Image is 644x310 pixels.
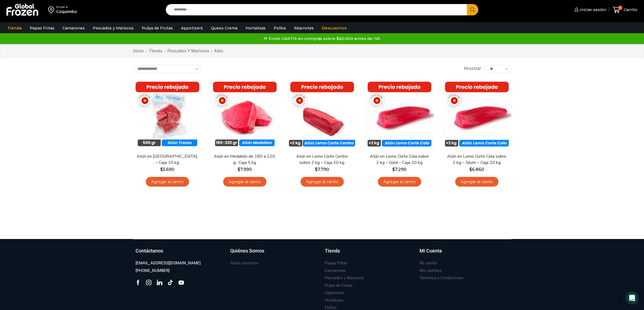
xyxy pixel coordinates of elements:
a: Papas Fritas [27,23,57,33]
h1: Atún [214,48,223,53]
a: [EMAIL_ADDRESS][DOMAIN_NAME] [136,260,201,267]
span: $ [160,167,163,172]
h3: Papas Fritas [325,260,347,266]
a: Pollos [271,23,289,33]
a: Appetizers [325,289,344,296]
h3: Pulpa de Frutas [325,283,353,288]
h3: Mi Cuenta [420,247,442,254]
a: Camarones [60,23,87,33]
div: Open Intercom Messenger [626,292,639,305]
span: $ [237,167,240,172]
button: Search button [467,4,478,15]
a: Abarrotes [291,23,316,33]
span: $ [315,167,318,172]
a: Atún en Lomo Corte Centro sobre 2 kg – Caja 20 kg [291,153,353,166]
a: Agregar al carrito: “Atún en Medallón de 180 a 220 g- Caja 5 kg” [223,177,266,187]
bdi: 7.790 [315,167,329,172]
a: Camarones [325,267,346,274]
a: Atún en Lomo Corte Cola sobre 2 kg – Gold – Caja 20 kg [368,153,430,166]
a: Mi Cuenta [420,247,509,260]
h3: Appetizers [325,290,344,296]
a: Papas Fritas [325,260,347,267]
bdi: 7.990 [237,167,252,172]
span: Carrito [622,7,637,12]
h3: [PHONE_NUMBER] [136,268,170,274]
a: Pescados y Mariscos [90,23,136,33]
img: address-field-icon.svg [48,5,56,14]
bdi: 5.690 [160,167,174,172]
a: Quiénes Somos [230,247,319,260]
a: [PHONE_NUMBER] [136,267,170,274]
a: Agregar al carrito: “Atún en Lomo Corte Cola sobre 2 kg - Gold – Caja 20 kg” [378,177,421,187]
a: Agregar al carrito: “Atún en Lomo Corte Centro sobre 2 kg - Caja 20 kg” [300,177,344,187]
a: Pescados y Mariscos [167,48,209,54]
a: Mis pedidos [420,267,442,274]
h3: Camarones [325,268,346,274]
a: Atún en Medallón de 180 a 220 g- Caja 5 kg [213,153,276,166]
bdi: 7.290 [392,167,407,172]
div: Enviar a [56,5,77,9]
span: Mostrar [464,66,481,72]
a: Inicio [133,48,144,54]
span: Iniciar sesión [579,7,606,12]
a: Pulpa de Frutas [139,23,176,33]
a: Iniciar sesión [573,4,606,15]
nav: Breadcrumb [133,48,223,54]
h3: Pescados y Mariscos [325,275,364,281]
a: Términos y Condiciones [420,274,463,282]
select: Pedido de la tienda [133,65,202,73]
h3: Tienda [325,247,340,254]
h3: [EMAIL_ADDRESS][DOMAIN_NAME] [136,260,201,266]
h3: Mis pedidos [420,268,442,274]
span: 0 [618,6,622,10]
h3: Contáctanos [136,247,163,254]
a: Tienda [325,247,414,260]
div: Coquimbo [56,9,77,14]
h3: Hortalizas [325,298,344,303]
a: Sobre nosotros [230,260,258,267]
a: Agregar al carrito: “Atún en Lomo Corte Cola sobre 2 kg - Silver - Caja 20 kg” [455,177,498,187]
h3: Mi carrito [420,260,437,266]
a: Queso Crema [208,23,240,33]
a: Hortalizas [325,297,344,304]
a: Pescados y Mariscos [325,274,364,282]
a: Contáctanos [136,247,225,260]
a: Descuentos [319,23,349,33]
a: Tienda [148,48,163,54]
h3: Quiénes Somos [230,247,264,254]
bdi: 6.860 [469,167,484,172]
a: Atún en Lomo Corte Cola sobre 2 kg – Silver – Caja 20 kg [445,153,508,166]
span: $ [392,167,395,172]
span: $ [469,167,472,172]
a: Appetizers [178,23,206,33]
a: Hortalizas [243,23,268,33]
a: Atún en [GEOGRAPHIC_DATA] – Caja 10 kg [136,153,198,166]
h3: Sobre nosotros [230,260,258,266]
h3: Términos y Condiciones [420,275,463,281]
a: 0 Carrito [612,4,639,16]
a: Pulpa de Frutas [325,282,353,289]
a: Mi carrito [420,260,437,267]
a: Agregar al carrito: “Atún en Trozos - Caja 10 kg” [146,177,189,187]
a: Tienda [5,23,24,33]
